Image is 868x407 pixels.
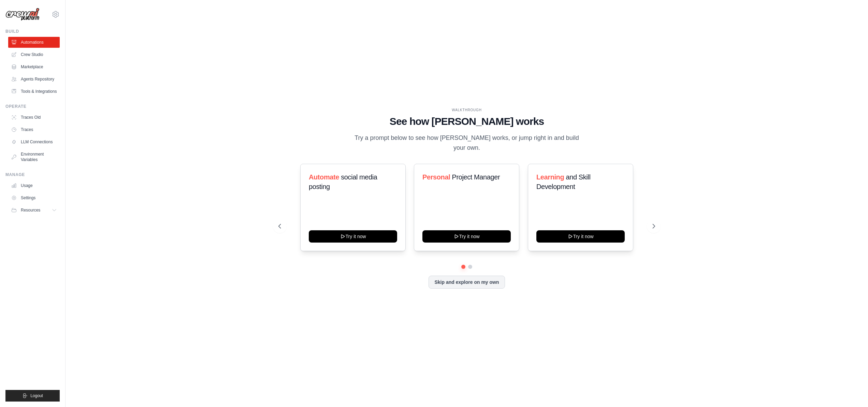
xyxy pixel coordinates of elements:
[536,173,590,190] span: and Skill Development
[309,173,339,181] span: Automate
[8,61,60,72] a: Marketplace
[352,133,581,153] p: Try a prompt below to see how [PERSON_NAME] works, or jump right in and build your own.
[278,115,655,128] h1: See how [PERSON_NAME] works
[422,173,450,181] span: Personal
[8,192,60,203] a: Settings
[8,124,60,135] a: Traces
[536,230,625,243] button: Try it now
[8,37,60,48] a: Automations
[5,29,60,34] div: Build
[5,172,60,177] div: Manage
[8,74,60,85] a: Agents Repository
[30,393,43,398] span: Logout
[8,136,60,147] a: LLM Connections
[8,149,60,165] a: Environment Variables
[8,180,60,191] a: Usage
[452,173,500,181] span: Project Manager
[429,276,505,289] button: Skip and explore on my own
[8,112,60,123] a: Traces Old
[309,173,377,190] span: social media posting
[536,173,564,181] span: Learning
[8,49,60,60] a: Crew Studio
[8,86,60,97] a: Tools & Integrations
[5,390,60,402] button: Logout
[21,207,40,213] span: Resources
[5,8,40,21] img: Logo
[422,230,511,243] button: Try it now
[8,205,60,216] button: Resources
[5,104,60,109] div: Operate
[278,107,655,113] div: WALKTHROUGH
[309,230,397,243] button: Try it now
